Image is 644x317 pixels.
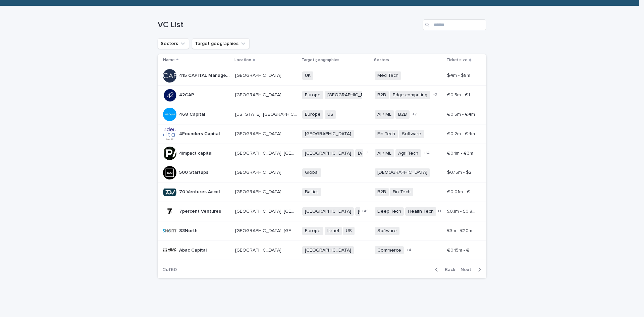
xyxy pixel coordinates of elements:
[447,91,477,98] p: €0.5m - €1.5m
[158,262,182,278] p: 2 of 60
[424,151,430,155] span: + 14
[158,105,486,124] tr: 468 Capital468 Capital [US_STATE], [GEOGRAPHIC_DATA][US_STATE], [GEOGRAPHIC_DATA] EuropeUSAI / ML...
[399,130,424,138] span: Software
[375,227,399,235] span: Software
[375,130,398,138] span: Fin Tech
[235,188,283,195] p: [GEOGRAPHIC_DATA]
[302,246,354,255] span: [GEOGRAPHIC_DATA]
[163,56,175,64] p: Name
[430,267,458,273] button: Back
[234,56,251,64] p: Location
[235,149,298,156] p: [GEOGRAPHIC_DATA], [GEOGRAPHIC_DATA]
[395,149,421,158] span: Agri Tech
[179,188,221,195] p: 70 Ventures Accel
[447,246,477,253] p: €0.15m - €0.5m
[461,267,475,272] span: Next
[375,246,404,255] span: Commerce
[158,182,486,202] tr: 70 Ventures Accel70 Ventures Accel [GEOGRAPHIC_DATA][GEOGRAPHIC_DATA] BalticsB2BFin Tech€0.01m - ...
[235,168,283,175] p: [GEOGRAPHIC_DATA]
[302,149,354,158] span: [GEOGRAPHIC_DATA]
[158,202,486,221] tr: 7percent Ventures7percent Ventures [GEOGRAPHIC_DATA], [GEOGRAPHIC_DATA][PERSON_NAME][GEOGRAPHIC_D...
[375,168,430,177] span: [DEMOGRAPHIC_DATA]
[158,86,486,105] tr: 42CAP42CAP [GEOGRAPHIC_DATA][GEOGRAPHIC_DATA] Europe[GEOGRAPHIC_DATA]B2BEdge computing+2€0.5m - €...
[235,207,298,214] p: [GEOGRAPHIC_DATA], [GEOGRAPHIC_DATA][PERSON_NAME]
[302,130,354,138] span: [GEOGRAPHIC_DATA]
[447,168,477,175] p: $0.15m - $2.5m
[179,91,196,98] p: 42CAP
[235,71,283,78] p: [GEOGRAPHIC_DATA]
[375,149,394,158] span: AI / ML
[375,91,389,99] span: B2B
[158,221,486,241] tr: 83North83North [GEOGRAPHIC_DATA], [GEOGRAPHIC_DATA][GEOGRAPHIC_DATA], [GEOGRAPHIC_DATA] EuropeIsr...
[447,207,477,214] p: £0.1m - £0.8m
[447,130,476,137] p: €0.2m - €4m
[412,112,417,116] span: + 7
[158,38,189,49] button: Sectors
[158,124,486,144] tr: 4Founders Capital4Founders Capital [GEOGRAPHIC_DATA][GEOGRAPHIC_DATA] [GEOGRAPHIC_DATA]Fin TechSo...
[192,38,250,49] button: Target geographies
[390,188,413,196] span: Fin Tech
[375,110,394,119] span: AI / ML
[362,209,369,213] span: + 45
[158,66,486,86] tr: 415 CAPITAL Management415 CAPITAL Management [GEOGRAPHIC_DATA][GEOGRAPHIC_DATA] UKMed Tech$4m - $...
[179,227,199,234] p: 83North
[235,110,298,117] p: [US_STATE], [GEOGRAPHIC_DATA]
[235,227,298,234] p: [GEOGRAPHIC_DATA], [GEOGRAPHIC_DATA]
[179,149,214,156] p: 4impact capital
[158,144,486,163] tr: 4impact capital4impact capital [GEOGRAPHIC_DATA], [GEOGRAPHIC_DATA][GEOGRAPHIC_DATA], [GEOGRAPHIC...
[158,241,486,260] tr: Abac CapitalAbac Capital [GEOGRAPHIC_DATA][GEOGRAPHIC_DATA] [GEOGRAPHIC_DATA]Commerce+4€0.15m - €...
[179,71,231,78] p: 415 CAPITAL Management
[441,267,455,272] span: Back
[364,151,369,155] span: + 3
[375,188,389,196] span: B2B
[458,267,486,273] button: Next
[355,207,407,216] span: [GEOGRAPHIC_DATA]
[302,227,323,235] span: Europe
[302,168,321,177] span: Global
[302,91,323,99] span: Europe
[375,71,401,80] span: Med Tech
[302,188,321,196] span: Baltics
[302,71,313,80] span: UK
[179,246,208,253] p: Abac Capital
[179,207,222,214] p: 7percent Ventures
[447,149,475,156] p: €0.1m - €3m
[302,110,323,119] span: Europe
[302,207,354,216] span: [GEOGRAPHIC_DATA]
[302,56,339,64] p: Target geographies
[447,188,477,195] p: €0.01m - €0.1m
[447,227,474,234] p: £3m - £20m
[325,91,376,99] span: [GEOGRAPHIC_DATA]
[447,110,476,117] p: €0.5m - €4m
[235,246,283,253] p: [GEOGRAPHIC_DATA]
[446,56,468,64] p: Ticket size
[158,20,420,30] h1: VC List
[375,207,404,216] span: Deep Tech
[447,71,472,78] p: $4m - $8m
[423,19,486,30] input: Search
[374,56,389,64] p: Sectors
[355,149,373,158] span: DACH
[325,227,342,235] span: Israel
[343,227,355,235] span: US
[390,91,430,99] span: Edge computing
[407,248,411,252] span: + 4
[179,130,221,137] p: 4Founders Capital
[158,163,486,182] tr: 500 Startups500 Startups [GEOGRAPHIC_DATA][GEOGRAPHIC_DATA] Global[DEMOGRAPHIC_DATA]$0.15m - $2.5...
[235,130,283,137] p: [GEOGRAPHIC_DATA]
[395,110,410,119] span: B2B
[325,110,336,119] span: US
[179,168,210,175] p: 500 Startups
[405,207,436,216] span: Health Tech
[179,110,206,117] p: 468 Capital
[433,93,437,97] span: + 2
[437,209,441,213] span: + 1
[235,91,283,98] p: [GEOGRAPHIC_DATA]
